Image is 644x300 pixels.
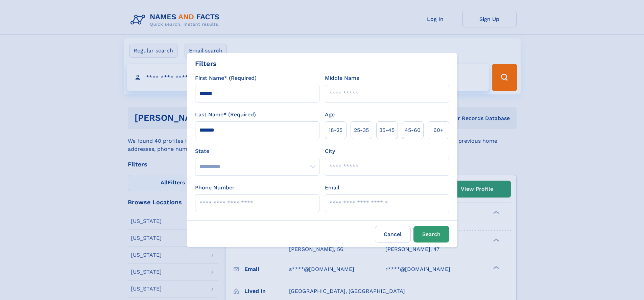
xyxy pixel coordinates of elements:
[325,111,335,119] label: Age
[405,126,421,134] span: 45‑60
[195,147,319,155] label: State
[375,226,411,243] label: Cancel
[329,126,342,134] span: 18‑25
[195,184,235,192] label: Phone Number
[354,126,369,134] span: 25‑35
[325,147,335,155] label: City
[413,226,449,243] button: Search
[325,74,359,82] label: Middle Name
[195,111,256,119] label: Last Name* (Required)
[379,126,395,134] span: 35‑45
[325,184,339,192] label: Email
[433,126,444,134] span: 60+
[195,74,257,82] label: First Name* (Required)
[195,59,217,69] div: Filters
